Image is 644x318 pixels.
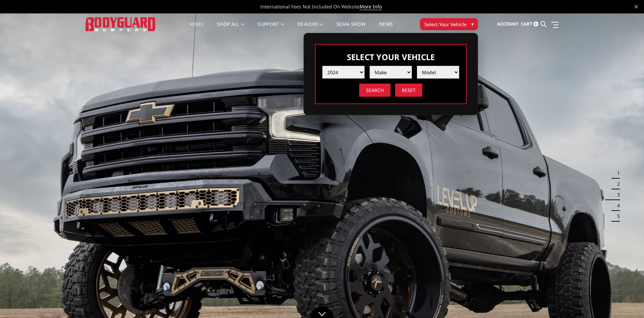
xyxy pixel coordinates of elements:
button: 5 of 5 [613,211,620,222]
span: Select Your Vehicle [424,21,467,28]
a: Cart 0 [521,15,538,33]
button: 3 of 5 [613,189,620,200]
a: More Info [360,3,382,10]
button: 2 of 5 [613,179,620,189]
a: SEMA Show [336,22,366,35]
a: Dealers [298,22,323,35]
input: Reset [395,84,422,97]
a: Home [189,22,204,35]
button: Select Your Vehicle [420,18,478,30]
input: Search [359,84,390,97]
span: ▾ [471,20,474,28]
button: 4 of 5 [613,200,620,211]
a: Account [497,15,519,33]
h3: Select Your Vehicle [322,51,459,62]
button: 1 of 5 [613,168,620,179]
a: Click to Down [310,306,334,318]
span: Account [497,21,519,27]
a: Support [258,22,284,35]
img: BODYGUARD BUMPERS [86,17,156,31]
a: News [379,22,393,35]
a: shop all [217,22,244,35]
span: Cart [521,21,532,27]
select: Please select the value from list. [370,66,412,79]
span: 0 [533,21,538,27]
